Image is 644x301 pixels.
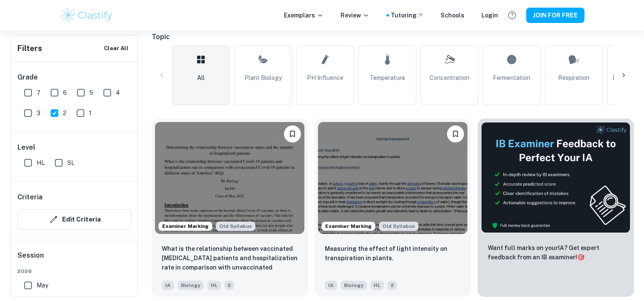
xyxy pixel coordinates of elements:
h6: Topic [152,32,634,42]
button: Help and Feedback [505,8,519,23]
a: Login [481,11,498,20]
button: JOIN FOR FREE [526,8,584,23]
p: Review [341,11,369,20]
span: Fermentation [493,73,530,82]
span: Old Syllabus [216,221,255,231]
h6: Criteria [17,192,43,202]
span: 2 [224,281,234,290]
h6: Filters [17,43,42,54]
button: Clear All [102,42,131,55]
button: Please log in to bookmark exemplars [284,125,301,142]
span: All [197,73,205,82]
span: 2026 [17,267,132,275]
img: Biology IA example thumbnail: Measuring the effect of light intensity [318,122,467,234]
a: Schools [441,11,464,20]
span: Concentration [429,73,469,82]
button: Edit Criteria [17,209,132,230]
span: Temperature [369,73,405,82]
span: May [37,281,48,290]
span: pH Influence [307,73,343,82]
img: Clastify logo [60,7,114,24]
p: Exemplars [284,11,323,20]
img: Thumbnail [481,122,630,233]
span: 7 [37,88,40,97]
p: Measuring the effect of light intensity on transpiration in plants. [325,244,461,263]
span: Respiration [558,73,590,82]
span: 🎯 [577,254,584,261]
span: HL [370,281,384,290]
span: HL [207,281,221,290]
div: Starting from the May 2025 session, the Biology IA requirements have changed. It's OK to refer to... [379,221,418,231]
span: IA [162,281,174,290]
span: 6 [63,88,67,97]
span: Examiner Marking [159,222,212,230]
span: Plant Biology [244,73,282,82]
span: 4 [116,88,120,97]
div: Starting from the May 2025 session, the Biology IA requirements have changed. It's OK to refer to... [216,221,255,231]
span: HL [37,158,45,168]
span: 1 [89,108,92,118]
span: 3 [37,108,40,118]
span: SL [67,158,74,168]
span: Biology [177,281,204,290]
h6: Level [17,142,132,153]
p: What is the relationship between vaccinated Covid-19 patients and hospitalization rate in compari... [162,244,298,273]
span: Biology [341,281,367,290]
span: 2 [387,281,397,290]
h6: Session [17,250,132,267]
a: ThumbnailWant full marks on yourIA? Get expert feedback from an IB examiner! [478,119,634,297]
a: Tutoring [391,11,424,20]
span: IA [325,281,337,290]
span: Old Syllabus [379,221,418,231]
p: Want full marks on your IA ? Get expert feedback from an IB examiner! [488,243,624,262]
h6: Grade [17,72,132,82]
img: Biology IA example thumbnail: What is the relationship between vaccina [155,122,304,234]
a: Examiner MarkingStarting from the May 2025 session, the Biology IA requirements have changed. It'... [315,119,471,297]
a: Examiner MarkingStarting from the May 2025 session, the Biology IA requirements have changed. It'... [152,119,308,297]
span: 5 [89,88,93,97]
span: Examiner Marking [322,222,375,230]
button: Please log in to bookmark exemplars [447,125,464,142]
span: 2 [63,108,66,118]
